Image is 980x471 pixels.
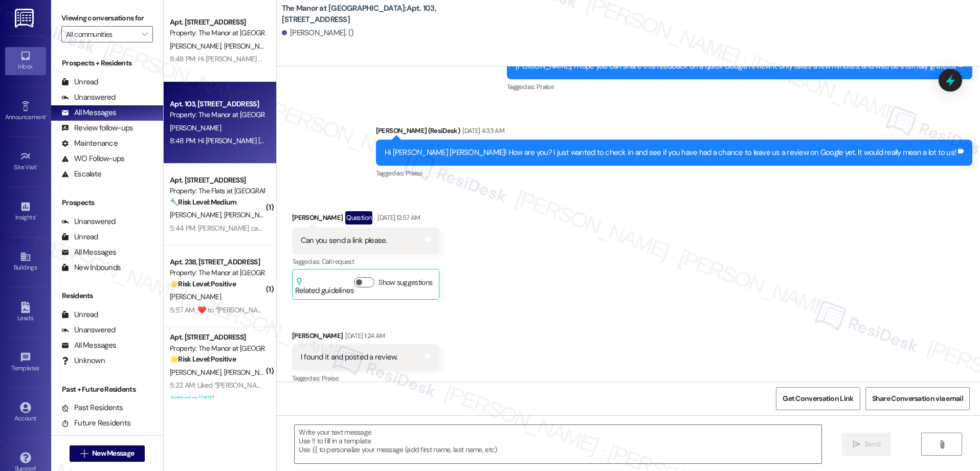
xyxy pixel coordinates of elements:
[282,3,486,25] b: The Manor at [GEOGRAPHIC_DATA]: Apt. 103, [STREET_ADDRESS]
[170,223,473,233] div: 5:44 PM: [PERSON_NAME] can you open a request for maintenance to stop by and look at the Dryer ?
[170,210,224,219] span: [PERSON_NAME]
[170,54,572,63] div: 8:48 PM: Hi [PERSON_NAME] and [PERSON_NAME], Reminder: Join us for breakfast starting at 9:30 AM ...
[224,210,275,219] span: [PERSON_NAME]
[170,354,236,364] strong: 🌟 Risk Level: Positive
[61,123,133,133] div: Review follow-ups
[61,10,153,26] label: Viewing conversations for
[170,292,221,301] span: [PERSON_NAME]
[378,277,432,288] label: Show suggestions
[37,162,38,169] span: •
[322,257,354,266] span: Call request
[170,267,264,278] div: Property: The Manor at [GEOGRAPHIC_DATA]
[5,47,46,75] a: Inbox
[46,112,47,119] span: •
[295,277,354,296] div: Related guidelines
[61,309,98,320] div: Unread
[170,17,264,28] div: Apt. [STREET_ADDRESS]
[301,235,387,246] div: Can you send a link please.
[375,212,420,223] div: [DATE] 12:57 AM
[853,440,860,448] i: 
[406,169,422,177] span: Praise
[865,387,970,410] button: Share Conversation via email
[61,247,116,258] div: All Messages
[61,232,98,242] div: Unread
[460,125,504,136] div: [DATE] 4:33 AM
[66,26,137,42] input: All communities
[224,368,275,377] span: [PERSON_NAME]
[5,148,46,175] a: Site Visit •
[61,325,116,335] div: Unanswered
[61,402,123,413] div: Past Residents
[80,450,88,458] i: 
[61,92,116,103] div: Unanswered
[61,169,101,180] div: Escalate
[872,393,963,404] span: Share Conversation via email
[61,153,124,164] div: WO Follow-ups
[170,332,264,343] div: Apt. [STREET_ADDRESS]
[345,211,372,224] div: Question
[170,28,264,38] div: Property: The Manor at [GEOGRAPHIC_DATA]
[842,433,892,456] button: Send
[170,109,264,120] div: Property: The Manor at [GEOGRAPHIC_DATA]
[170,279,236,288] strong: 🌟 Risk Level: Positive
[322,374,339,383] span: Praise
[15,9,36,28] img: ResiDesk Logo
[61,77,98,87] div: Unread
[282,28,354,38] div: [PERSON_NAME]. ()
[51,384,163,395] div: Past + Future Residents
[61,262,121,273] div: New Inbounds
[61,216,116,227] div: Unanswered
[170,123,221,132] span: [PERSON_NAME]
[170,41,224,51] span: [PERSON_NAME]
[170,368,224,377] span: [PERSON_NAME]
[142,30,147,38] i: 
[61,340,116,351] div: All Messages
[376,166,972,181] div: Tagged as:
[301,352,397,363] div: I found it and posted a review.
[507,79,972,94] div: Tagged as:
[170,197,236,207] strong: 🔧 Risk Level: Medium
[292,330,439,345] div: [PERSON_NAME]
[516,61,956,72] div: [PERSON_NAME], I hope you can share this feedback on a quick Google review. It only takes a few m...
[92,448,134,459] span: New Message
[61,418,130,429] div: Future Residents
[5,349,46,376] a: Templates •
[170,186,264,196] div: Property: The Flats at [GEOGRAPHIC_DATA]
[61,355,105,366] div: Unknown
[169,392,265,405] div: Archived on [DATE]
[343,330,385,341] div: [DATE] 1:24 AM
[35,212,37,219] span: •
[5,248,46,276] a: Buildings
[70,445,145,462] button: New Message
[938,440,946,448] i: 
[170,175,264,186] div: Apt. [STREET_ADDRESS]
[39,363,41,370] span: •
[170,99,264,109] div: Apt. 103, [STREET_ADDRESS]
[224,41,275,51] span: [PERSON_NAME]
[376,125,972,140] div: [PERSON_NAME] (ResiDesk)
[170,343,264,354] div: Property: The Manor at [GEOGRAPHIC_DATA]
[5,299,46,326] a: Leads
[5,198,46,226] a: Insights •
[292,211,439,228] div: [PERSON_NAME]
[292,371,439,386] div: Tagged as:
[292,254,439,269] div: Tagged as:
[537,82,553,91] span: Praise
[51,290,163,301] div: Residents
[864,439,880,450] span: Send
[51,197,163,208] div: Prospects
[61,138,118,149] div: Maintenance
[385,147,956,158] div: Hi [PERSON_NAME] [PERSON_NAME]! How are you? I just wanted to check in and see if you have had a ...
[51,58,163,69] div: Prospects + Residents
[170,257,264,267] div: Apt. 238, [STREET_ADDRESS]
[776,387,860,410] button: Get Conversation Link
[61,107,116,118] div: All Messages
[783,393,853,404] span: Get Conversation Link
[170,136,559,145] div: 8:48 PM: Hi [PERSON_NAME] [PERSON_NAME], Reminder: Join us for breakfast starting at 9:30 AM in t...
[5,399,46,427] a: Account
